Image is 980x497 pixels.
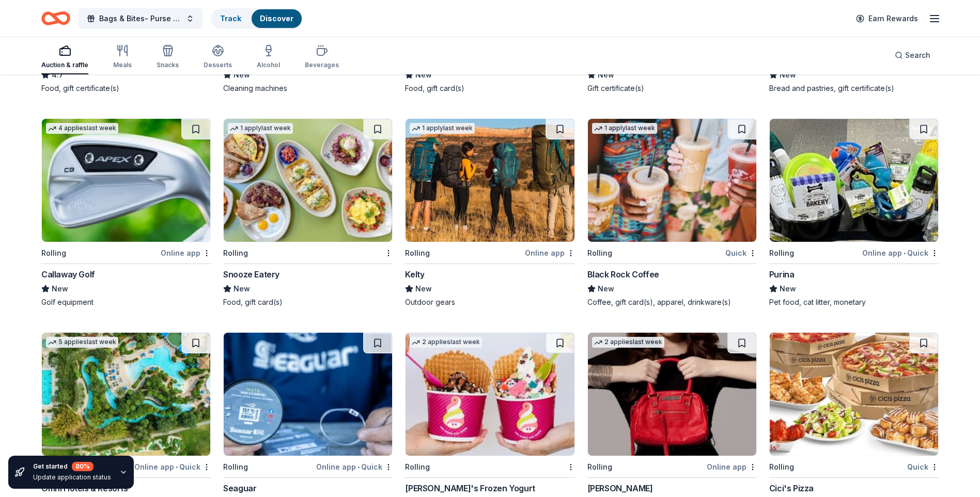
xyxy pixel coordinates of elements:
[769,118,939,307] a: Image for PurinaRollingOnline app•QuickPurinaNewPet food, cat litter, monetary
[707,460,757,473] div: Online app
[598,69,614,81] span: New
[587,482,653,494] div: [PERSON_NAME]
[770,119,938,242] img: Image for Purina
[769,461,794,473] div: Rolling
[224,333,392,456] img: Image for Seaguar
[725,246,757,259] div: Quick
[588,119,756,242] img: Image for Black Rock Coffee
[223,297,393,307] div: Food, gift card(s)
[405,297,574,307] div: Outdoor gears
[587,461,612,473] div: Rolling
[257,40,280,74] button: Alcohol
[587,118,757,307] a: Image for Black Rock Coffee1 applylast weekRollingQuickBlack Rock CoffeeNewCoffee, gift card(s), ...
[850,9,924,28] a: Earn Rewards
[220,14,241,23] a: Track
[234,69,250,81] span: New
[405,268,424,281] div: Kelty
[770,333,938,456] img: Image for Cici's Pizza
[405,461,430,473] div: Rolling
[41,6,70,30] a: Home
[113,40,132,74] button: Meals
[780,69,796,81] span: New
[769,83,939,94] div: Bread and pastries, gift certificate(s)
[769,297,939,307] div: Pet food, cat litter, monetary
[260,14,293,23] a: Discover
[415,69,432,81] span: New
[769,482,814,494] div: Cici's Pizza
[406,119,574,242] img: Image for Kelty
[769,247,794,259] div: Rolling
[157,40,179,74] button: Snacks
[907,460,939,473] div: Quick
[780,283,796,295] span: New
[42,119,210,242] img: Image for Callaway Golf
[405,482,535,494] div: [PERSON_NAME]'s Frozen Yogurt
[223,482,256,494] div: Seaguar
[223,83,393,94] div: Cleaning machines
[52,69,64,81] span: 4.7
[587,83,757,94] div: Gift certificate(s)
[587,247,612,259] div: Rolling
[769,268,795,281] div: Purina
[41,61,88,69] div: Auction & raffle
[33,473,111,482] div: Update application status
[904,249,906,257] span: •
[405,118,574,307] a: Image for Kelty1 applylast weekRollingOnline appKeltyNewOutdoor gears
[862,246,939,259] div: Online app Quick
[161,246,211,259] div: Online app
[204,40,232,74] button: Desserts
[410,337,482,348] div: 2 applies last week
[79,8,203,29] button: Bags & Bites- Purse Bingo
[305,61,339,69] div: Beverages
[405,83,574,94] div: Food, gift card(s)
[41,247,66,259] div: Rolling
[113,61,132,69] div: Meals
[223,118,393,307] a: Image for Snooze Eatery1 applylast weekRollingSnooze EateryNewFood, gift card(s)
[587,268,659,281] div: Black Rock Coffee
[410,123,475,134] div: 1 apply last week
[176,463,178,471] span: •
[52,283,68,295] span: New
[33,462,111,471] div: Get started
[211,8,303,29] button: TrackDiscover
[41,268,95,281] div: Callaway Golf
[598,283,614,295] span: New
[223,461,248,473] div: Rolling
[415,283,432,295] span: New
[42,333,210,456] img: Image for Omni Hotels & Resorts
[41,297,211,307] div: Golf equipment
[41,83,211,94] div: Food, gift certificate(s)
[592,337,664,348] div: 2 applies last week
[41,118,211,307] a: Image for Callaway Golf4 applieslast weekRollingOnline appCallaway GolfNewGolf equipment
[223,268,279,281] div: Snooze Eatery
[41,40,88,74] button: Auction & raffle
[224,119,392,242] img: Image for Snooze Eatery
[223,247,248,259] div: Rolling
[592,123,657,134] div: 1 apply last week
[204,61,232,69] div: Desserts
[316,460,393,473] div: Online app Quick
[405,247,430,259] div: Rolling
[305,40,339,74] button: Beverages
[46,123,118,134] div: 4 applies last week
[72,462,94,471] div: 80 %
[357,463,360,471] span: •
[588,333,756,456] img: Image for Jacki Easlick
[905,49,930,61] span: Search
[228,123,293,134] div: 1 apply last week
[406,333,574,456] img: Image for Menchie's Frozen Yogurt
[157,61,179,69] div: Snacks
[257,61,280,69] div: Alcohol
[886,45,939,66] button: Search
[99,12,182,25] span: Bags & Bites- Purse Bingo
[234,283,250,295] span: New
[525,246,575,259] div: Online app
[587,297,757,307] div: Coffee, gift card(s), apparel, drinkware(s)
[46,337,118,348] div: 5 applies last week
